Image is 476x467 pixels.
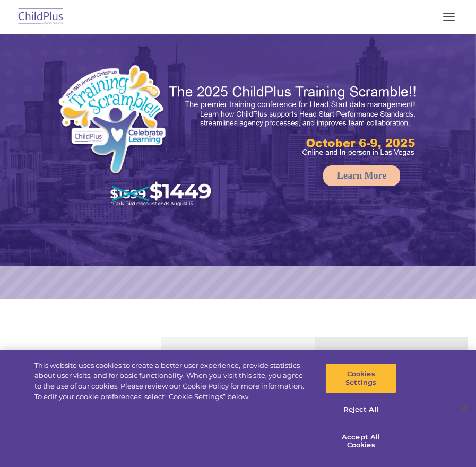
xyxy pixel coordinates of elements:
[16,5,66,30] img: ChildPlus by Procare Solutions
[325,426,397,456] button: Accept All Cookies
[323,165,400,186] a: Learn More
[325,363,397,393] button: Cookies Settings
[325,399,397,421] button: Reject All
[34,360,311,402] div: This website uses cookies to create a better user experience, provide statistics about user visit...
[453,396,476,420] button: Close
